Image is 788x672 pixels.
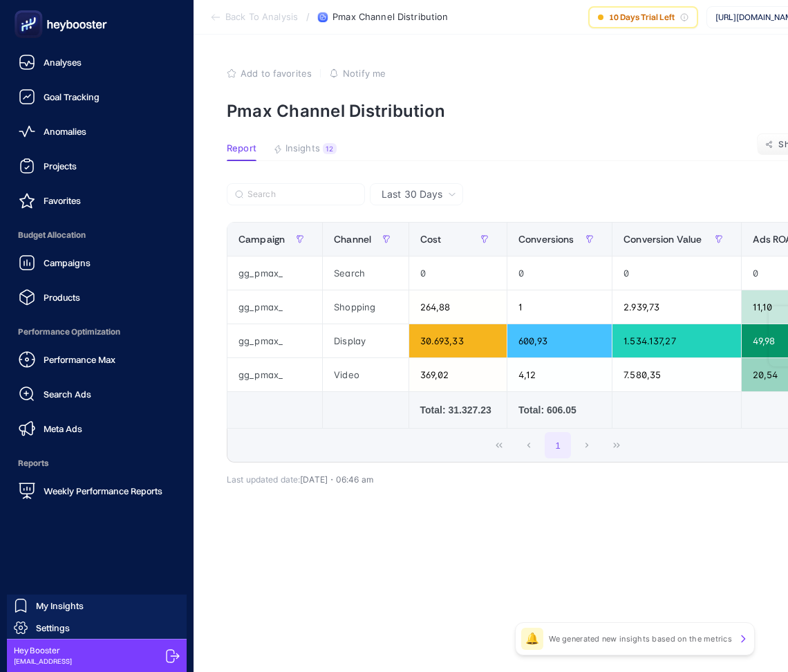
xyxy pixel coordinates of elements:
[11,83,182,111] a: Goal Tracking
[11,152,182,180] a: Projects
[7,617,187,639] a: Settings
[44,126,86,137] span: Anomalies
[323,324,408,357] div: Display
[227,474,300,485] span: Last updated date:
[507,256,612,290] div: 0
[11,449,182,477] span: Reports
[11,187,182,214] a: Favorites
[11,477,182,505] a: Weekly Performance Reports
[420,234,442,245] span: Cost
[306,11,310,22] span: /
[44,195,81,206] span: Favorites
[227,290,322,324] div: gg_pmax_
[11,415,182,442] a: Meta Ads
[14,656,72,666] span: [EMAIL_ADDRESS]
[7,595,187,617] a: My Insights
[329,68,386,79] button: Notify me
[227,143,256,154] span: Report
[612,358,740,391] div: 7.580,35
[518,403,601,417] div: Total: 606.05
[507,324,612,357] div: 600,93
[285,143,320,154] span: Insights
[247,189,357,200] input: Search
[343,68,386,79] span: Notify me
[518,234,574,245] span: Conversions
[238,234,285,245] span: Campaign
[11,380,182,408] a: Search Ads
[225,12,298,23] span: Back To Analysis
[300,474,373,485] span: [DATE]・06:46 am
[44,91,100,102] span: Goal Tracking
[44,292,80,303] span: Products
[612,324,740,357] div: 1.534.137,27
[334,234,371,245] span: Channel
[44,389,91,400] span: Search Ads
[609,12,675,23] span: 10 Days Trial Left
[507,290,612,324] div: 1
[227,256,322,290] div: gg_pmax_
[507,358,612,391] div: 4,12
[409,358,507,391] div: 369,02
[382,187,442,201] span: Last 30 Days
[36,600,84,611] span: My Insights
[11,283,182,311] a: Products
[11,221,182,249] span: Budget Allocation
[11,118,182,145] a: Anomalies
[11,249,182,277] a: Campaigns
[11,346,182,373] a: Performance Max
[241,68,312,79] span: Add to favorites
[44,354,115,365] span: Performance Max
[44,485,162,496] span: Weekly Performance Reports
[44,160,77,171] span: Projects
[227,68,312,79] button: Add to favorites
[409,324,507,357] div: 30.693,33
[44,257,91,268] span: Campaigns
[623,234,702,245] span: Conversion Value
[612,290,740,324] div: 2.939,73
[227,324,322,357] div: gg_pmax_
[323,358,408,391] div: Video
[227,358,322,391] div: gg_pmax_
[323,290,408,324] div: Shopping
[612,256,740,290] div: 0
[420,403,496,417] div: Total: 31.327.23
[409,256,507,290] div: 0
[14,645,72,656] span: Hey Booster
[11,48,182,76] a: Analyses
[323,143,337,154] div: 12
[44,57,82,68] span: Analyses
[323,256,408,290] div: Search
[44,423,82,434] span: Meta Ads
[545,432,571,458] button: 1
[409,290,507,324] div: 264,88
[332,12,448,23] span: Pmax Channel Distribution
[36,622,70,633] span: Settings
[11,318,182,346] span: Performance Optimization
